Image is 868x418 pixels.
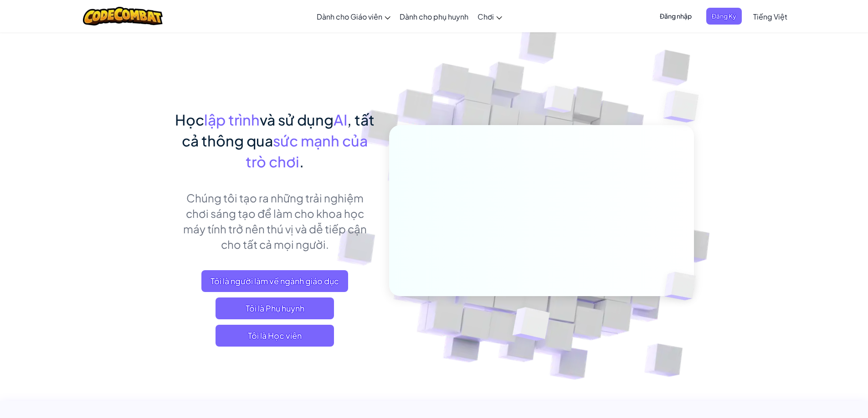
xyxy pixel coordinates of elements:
img: CodeCombat logo [83,7,163,25]
img: Overlap cubes [649,253,717,319]
a: Tôi là người làm về ngành giáo dục [201,270,348,292]
span: Học [175,111,204,129]
button: Đăng nhập [654,8,697,25]
span: Dành cho Giáo viên [317,12,382,21]
a: Tôi là Phụ huynh [216,297,334,319]
button: Tôi là Học viên [216,325,334,347]
a: Dành cho phụ huynh [395,4,473,29]
a: Dành cho Giáo viên [312,4,395,29]
span: sức mạnh của trò chơi [246,131,368,171]
span: lập trình [204,111,260,129]
p: Chúng tôi tạo ra những trải nghiệm chơi sáng tạo để làm cho khoa học máy tính trở nên thú vị và d... [175,190,375,252]
a: Tiếng Việt [749,4,792,29]
img: Overlap cubes [645,68,724,145]
span: . [299,152,304,171]
span: AI [334,111,347,129]
span: Tiếng Việt [753,12,787,21]
img: Overlap cubes [490,288,571,363]
span: và sử dụng [260,111,334,129]
img: Overlap cubes [527,68,592,136]
button: Đăng Ký [706,8,742,25]
span: Chơi [478,12,494,21]
a: Chơi [473,4,507,29]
